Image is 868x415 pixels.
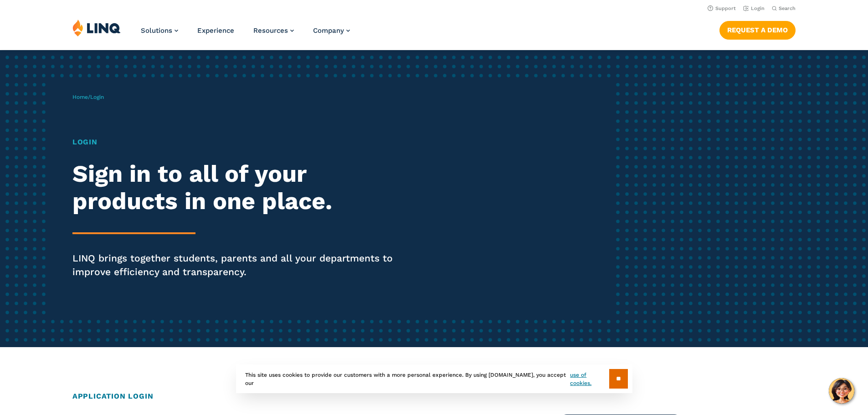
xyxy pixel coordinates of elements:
[90,94,104,100] span: Login
[253,26,294,35] a: Resources
[72,94,88,100] a: Home
[72,19,121,36] img: LINQ | K‑12 Software
[72,160,407,215] h2: Sign in to all of your products in one place.
[772,5,796,12] button: Open Search Bar
[141,26,172,35] span: Solutions
[253,26,288,35] span: Resources
[570,371,609,387] a: use of cookies.
[72,137,407,148] h1: Login
[708,5,736,11] a: Support
[72,251,407,279] p: LINQ brings together students, parents and all your departments to improve efficiency and transpa...
[236,364,632,393] div: This site uses cookies to provide our customers with a more personal experience. By using [DOMAIN...
[197,26,234,35] a: Experience
[743,5,765,11] a: Login
[779,5,796,11] span: Search
[141,19,350,49] nav: Primary Navigation
[313,26,344,35] span: Company
[829,378,854,404] button: Hello, have a question? Let’s chat.
[313,26,350,35] a: Company
[141,26,178,35] a: Solutions
[72,94,104,100] span: /
[719,19,796,39] nav: Button Navigation
[719,21,796,39] a: Request a Demo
